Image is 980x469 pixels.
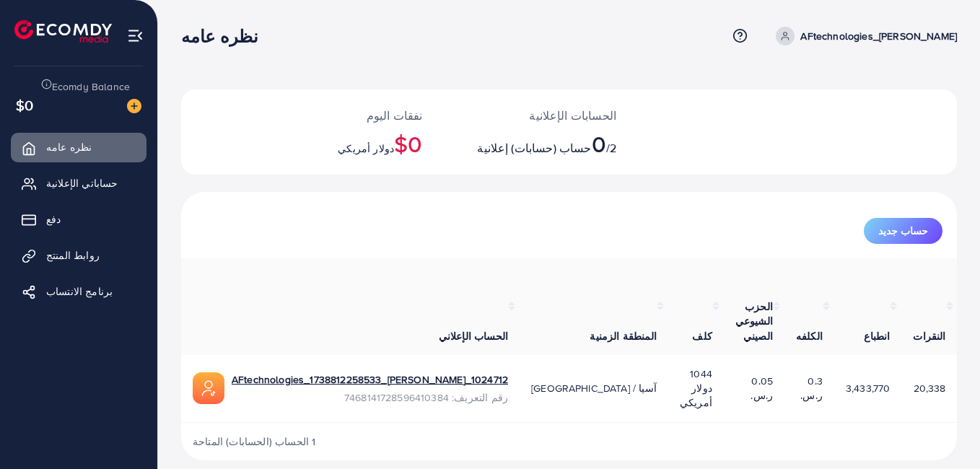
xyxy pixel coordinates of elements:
[46,284,113,299] span: برنامج الانتساب
[770,27,957,45] a: [PERSON_NAME]_AFtechnologies
[878,226,928,236] span: حساب جديد
[46,140,92,154] span: نظره عامه
[913,329,945,343] span: النقرات
[692,329,712,343] span: كلف
[181,26,270,47] h3: نظره عامه
[592,127,606,160] span: 0
[46,248,100,263] span: روابط المنتج
[46,176,118,190] span: حساباتي الإعلانية
[198,130,422,157] h2: $0
[800,27,957,45] p: [PERSON_NAME]_AFtechnologies
[864,329,890,343] span: انطباع
[11,277,146,306] a: برنامج الانتساب
[457,107,616,124] p: الحسابات الإعلانية
[198,107,422,124] p: نفقات اليوم
[846,381,890,395] span: 3,433,770
[14,20,112,43] img: logo
[11,169,146,198] a: حساباتي الإعلانية
[11,241,146,270] a: روابط المنتج
[800,374,823,403] span: 0.3 ر.س.
[751,374,773,403] span: 0.05 ر.س.
[796,329,823,343] span: الكلفه
[338,141,394,156] span: دولار أمريكي
[864,218,942,244] button: حساب جديد
[232,390,508,405] span: رقم التعريف: 7468141728596410384
[477,140,591,156] span: حساب (حسابات) إعلانية
[193,434,315,449] span: 1 الحساب (الحسابات) المتاحة
[919,404,969,458] iframe: Chat
[531,381,657,395] span: آسيا / [GEOGRAPHIC_DATA]
[127,27,144,44] img: menu
[52,79,130,94] span: Ecomdy Balance
[680,367,712,411] span: 1044 دولار أمريكي
[11,205,146,234] a: دفع
[457,130,616,157] h2: /2
[127,99,141,113] img: image
[735,299,773,343] span: الحزب الشيوعي الصيني
[46,212,61,227] span: دفع
[439,329,508,343] span: الحساب الإعلاني
[914,381,946,395] span: 20,338
[590,329,656,343] span: المنطقة الزمنية
[232,372,508,387] a: 1024712_[PERSON_NAME]_AFtechnologies_1738812258533
[193,372,224,404] img: ic-ads-acc.e4c84228.svg
[16,95,33,115] span: $0
[11,133,146,162] a: نظره عامه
